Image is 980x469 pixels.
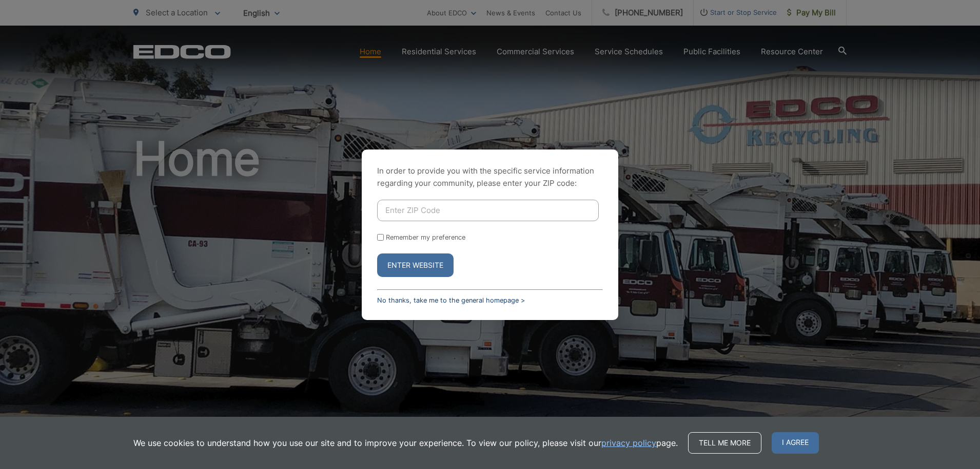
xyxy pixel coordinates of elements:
button: Enter Website [377,253,454,277]
input: Enter ZIP Code [377,200,599,221]
a: Tell me more [688,432,761,454]
p: We use cookies to understand how you use our site and to improve your experience. To view our pol... [133,437,678,449]
a: No thanks, take me to the general homepage > [377,296,525,304]
a: privacy policy [601,437,656,449]
p: In order to provide you with the specific service information regarding your community, please en... [377,165,603,189]
span: I agree [772,432,819,454]
label: Remember my preference [386,233,465,241]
